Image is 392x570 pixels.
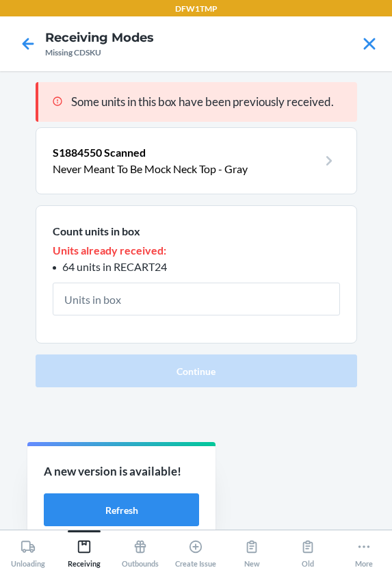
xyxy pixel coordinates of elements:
[122,534,159,568] div: Outbounds
[175,534,216,568] div: Create Issue
[45,29,154,47] h4: Receiving Modes
[355,534,373,568] div: More
[53,242,340,259] p: Units already received:
[244,534,260,568] div: New
[44,493,199,526] button: Refresh
[300,534,315,568] div: Old
[168,530,224,568] button: Create Issue
[71,94,334,109] span: Some units in this box have been previously received.
[53,144,340,177] a: S1884550 ScannedNever Meant To Be Mock Neck Top - Gray
[45,47,154,59] div: Missing CDSKU
[62,260,167,273] span: 64 units in RECART24
[53,161,318,177] p: Never Meant To Be Mock Neck Top - Gray
[224,530,280,568] button: New
[53,283,340,315] input: Units in box
[56,530,112,568] button: Receiving
[36,354,357,387] button: Continue
[11,534,45,568] div: Unloading
[336,530,392,568] button: More
[53,146,146,159] span: S1884550 Scanned
[44,463,199,480] p: A new version is available!
[280,530,336,568] button: Old
[53,224,140,237] span: Count units in box
[112,530,168,568] button: Outbounds
[68,534,101,568] div: Receiving
[175,3,218,15] p: DFW1TMP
